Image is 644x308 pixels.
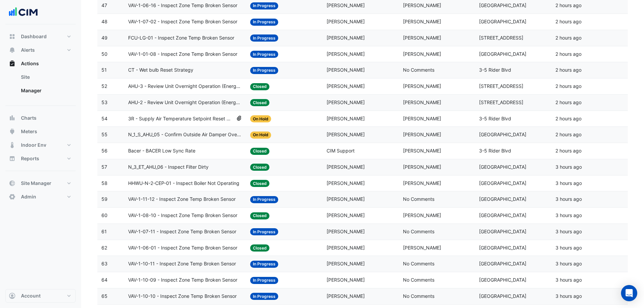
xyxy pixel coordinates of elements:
span: [PERSON_NAME] [403,245,441,251]
span: [PERSON_NAME] [403,99,441,105]
button: Charts [5,111,76,125]
button: Dashboard [5,30,76,43]
span: [PERSON_NAME] [327,83,365,89]
span: [GEOGRAPHIC_DATA] [479,132,526,137]
span: Actions [21,60,39,67]
span: [PERSON_NAME] [403,51,441,57]
span: 2025-10-08T11:08:01.213 [555,293,582,299]
span: [PERSON_NAME] [327,99,365,105]
span: [GEOGRAPHIC_DATA] [479,245,526,251]
app-icon: Dashboard [9,33,16,40]
span: [PERSON_NAME] [327,180,365,186]
span: [GEOGRAPHIC_DATA] [479,212,526,218]
span: [PERSON_NAME] [327,261,365,266]
span: In Progress [250,67,278,74]
span: Dashboard [21,33,47,40]
span: 2025-10-08T11:12:01.482 [555,164,582,170]
span: [PERSON_NAME] [327,293,365,299]
span: Indoor Env [21,142,46,148]
span: No Comments [403,67,434,73]
span: VAV-1-07-02 - Inspect Zone Temp Broken Sensor [128,18,237,26]
div: Open Intercom Messenger [621,285,637,301]
span: [PERSON_NAME] [327,196,365,202]
span: [PERSON_NAME] [403,132,441,137]
span: In Progress [250,261,278,268]
span: In Progress [250,293,278,300]
span: [PERSON_NAME] [327,212,365,218]
span: HHWU-N-2-CEP-01 - Inspect Boiler Not Operating [128,180,239,187]
span: [PERSON_NAME] [403,19,441,24]
span: 2025-10-08T14:23:44.106 [555,83,581,89]
span: 53 [101,99,108,105]
span: 3-5 Rider Blvd [479,67,511,73]
span: 55 [101,132,108,137]
span: On Hold [250,115,271,122]
span: [GEOGRAPHIC_DATA] [479,261,526,266]
span: 2025-10-08T14:24:29.224 [555,67,581,73]
button: Site Manager [5,176,76,190]
div: Actions [5,70,76,100]
span: Bacer - BACER Low Sync Rate [128,147,195,155]
span: [PERSON_NAME] [403,212,441,218]
span: Alerts [21,47,35,53]
span: [PERSON_NAME] [327,132,365,137]
span: Closed [250,148,269,155]
app-icon: Reports [9,155,16,162]
span: 2025-10-08T11:11:20.871 [555,180,582,186]
span: VAV-1-08-10 - Inspect Zone Temp Broken Sensor [128,212,237,219]
span: 3-5 Rider Blvd [479,148,511,153]
span: FCU-LG-01 - Inspect Zone Temp Broken Sensor [128,34,234,42]
span: Closed [250,180,269,187]
span: [GEOGRAPHIC_DATA] [479,277,526,283]
span: [STREET_ADDRESS] [479,35,523,41]
a: Manager [16,84,76,97]
span: 2025-10-08T11:29:31.695 [555,51,581,57]
span: 63 [101,261,108,266]
span: [PERSON_NAME] [327,245,365,251]
span: [GEOGRAPHIC_DATA] [479,2,526,8]
span: 57 [101,164,107,170]
app-icon: Indoor Env [9,142,16,148]
span: In Progress [250,51,278,58]
span: [PERSON_NAME] [403,148,441,153]
span: 59 [101,196,108,202]
span: 54 [101,116,108,121]
span: 2025-10-08T11:09:07.295 [555,196,582,202]
span: VAV-1-10-11 - Inspect Zone Temp Broken Sensor [128,260,236,268]
span: [PERSON_NAME] [327,2,365,8]
span: Closed [250,83,269,90]
span: Charts [21,115,37,121]
span: 2025-10-08T11:29:47.873 [555,19,581,24]
span: [PERSON_NAME] [327,229,365,234]
span: In Progress [250,34,278,42]
span: VAV-1-01-08 - Inspect Zone Temp Broken Sensor [128,50,237,58]
span: VAV-1-07-11 - Inspect Zone Temp Broken Sensor [128,228,236,236]
span: [PERSON_NAME] [327,35,365,41]
span: [PERSON_NAME] [327,164,365,170]
span: AHU-3 - Review Unit Overnight Operation (Energy Waste) [128,82,242,90]
span: 60 [101,212,108,218]
span: 2025-10-08T14:13:28.124 [555,148,581,153]
span: [PERSON_NAME] [327,116,365,121]
span: 48 [101,19,108,24]
span: VAV-1-10-09 - Inspect Zone Temp Broken Sensor [128,276,237,284]
span: 65 [101,293,108,299]
span: 56 [101,148,108,153]
span: [PERSON_NAME] [327,51,365,57]
span: AHU-2 - Review Unit Overnight Operation (Energy Waste) [128,99,242,106]
button: Reports [5,152,76,165]
span: 51 [101,67,107,73]
span: Closed [250,212,269,219]
span: 49 [101,35,108,41]
app-icon: Admin [9,193,16,200]
span: [PERSON_NAME] [403,35,441,41]
span: 50 [101,51,108,57]
span: No Comments [403,293,434,299]
span: Account [21,292,41,299]
button: Admin [5,190,76,204]
span: 3R - Supply Air Temperature Setpoint Reset Revision - AHU-03-01 to AHU-03-06 [128,115,234,123]
span: VAV-1-11-12 - Inspect Zone Temp Broken Sensor [128,195,236,203]
span: Closed [250,164,269,171]
span: [PERSON_NAME] [403,180,441,186]
span: 2025-10-08T11:14:08.608 [555,132,581,137]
